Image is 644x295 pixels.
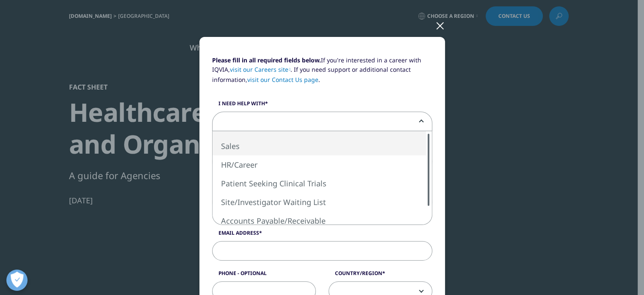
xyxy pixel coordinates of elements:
label: Country/Region [329,270,432,281]
li: HR/Career [213,155,426,174]
li: Patient Seeking Clinical Trials [213,174,426,193]
label: Phone - Optional [212,270,316,281]
label: I need help with [212,100,432,112]
li: Sales [213,137,426,155]
li: Site/Investigator Waiting List [213,193,426,211]
a: visit our Careers site [230,65,291,73]
button: Open Preferences [6,270,28,291]
label: Email Address [212,229,432,241]
strong: Please fill in all required fields below. [212,56,321,64]
a: visit our Contact Us page [247,76,318,84]
p: If you're interested in a career with IQVIA, . If you need support or additional contact informat... [212,56,432,91]
li: Accounts Payable/Receivable [213,211,426,230]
